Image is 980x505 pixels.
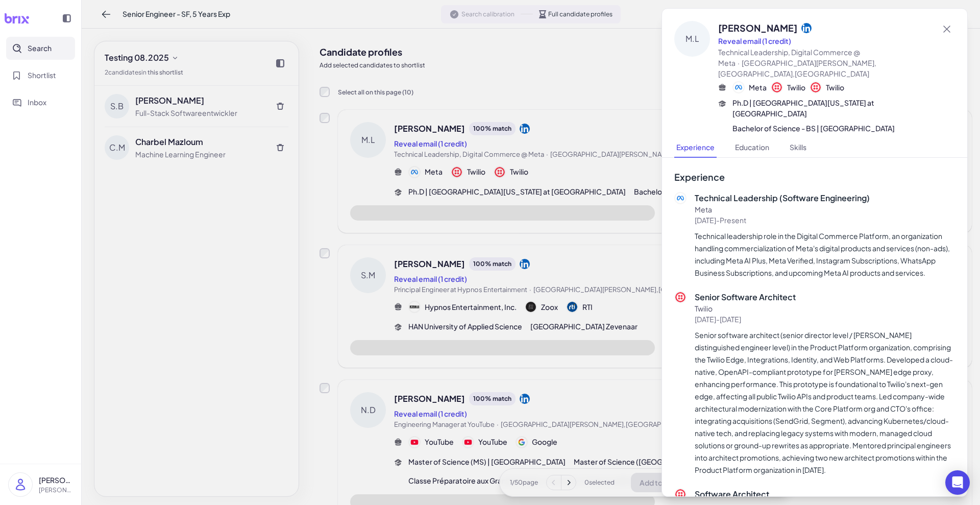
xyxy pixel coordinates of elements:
img: 公司logo [675,489,685,499]
p: Twilio [695,303,955,314]
div: Open Intercom Messenger [945,470,970,495]
p: [DATE] - [DATE] [695,314,955,325]
img: 公司logo [675,193,685,203]
button: Experience [674,138,717,158]
p: Meta [695,204,955,215]
p: Software Architect [695,488,955,500]
button: Search [6,37,75,60]
button: Skills [788,138,808,158]
p: [PERSON_NAME] [39,475,73,486]
div: M.L [674,21,710,57]
img: 公司logo [811,82,821,92]
span: [PERSON_NAME] [718,21,797,35]
span: Twilio [787,82,805,93]
p: Senior software architect (senior director level / [PERSON_NAME] distinguished engineer level) in... [695,329,955,476]
span: Shortlist [28,70,56,81]
span: · [738,58,740,67]
img: 公司logo [733,82,744,92]
p: [PERSON_NAME][EMAIL_ADDRESS][DOMAIN_NAME] [39,486,73,495]
span: Inbox [28,97,46,108]
p: Technical leadership role in the Digital Commerce Platform, an organization handling commercializ... [695,230,955,279]
button: Shortlist [6,64,75,87]
img: 公司logo [772,82,782,92]
p: [DATE] - Present [695,215,955,226]
span: Ph.D | [GEOGRAPHIC_DATA][US_STATE] at [GEOGRAPHIC_DATA] [732,98,939,119]
p: Senior Software Architect [695,291,955,303]
span: Search [28,43,52,54]
span: [GEOGRAPHIC_DATA][PERSON_NAME],[GEOGRAPHIC_DATA],[GEOGRAPHIC_DATA] [718,58,876,78]
button: Reveal email (1 credit) [718,36,791,46]
button: Education [733,138,771,158]
span: Twilio [826,82,844,93]
h3: Experience [674,170,955,184]
img: user_logo.png [9,473,32,496]
p: Technical Leadership (Software Engineering) [695,192,955,204]
span: Bachelor of Science - BS | [GEOGRAPHIC_DATA] [732,123,895,134]
span: Technical Leadership, Digital Commerce @ Meta [718,47,860,67]
nav: Tabs [674,138,955,158]
button: Inbox [6,91,75,114]
img: 公司logo [675,292,685,302]
span: Meta [749,82,767,93]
